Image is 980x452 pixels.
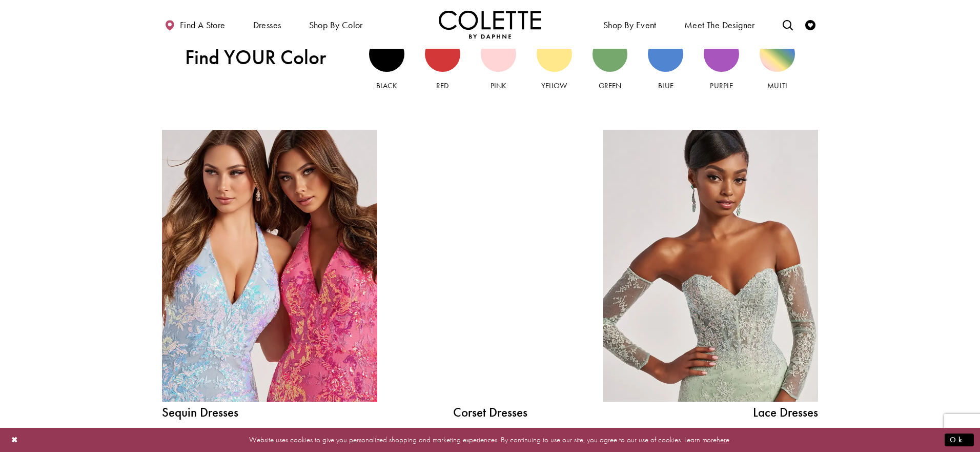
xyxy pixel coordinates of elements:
a: Meet the designer [682,10,758,38]
div: Green view [593,36,628,72]
img: Colette by Daphne [439,10,541,38]
a: Check Wishlist [803,10,818,38]
a: Red view Red [425,36,460,91]
span: Green [599,81,621,91]
a: Blue view Blue [648,36,683,91]
div: Black view [369,36,404,72]
span: Meet the designer [684,20,755,30]
span: Shop By Event [603,20,657,30]
div: Blue view [648,36,683,72]
span: Yellow [541,81,567,91]
a: Purple view Purple [704,36,739,91]
a: Black view Black [369,36,404,91]
span: Red [436,81,448,91]
button: Submit Dialog [945,434,974,446]
span: Shop by color [309,20,363,30]
span: Shop by color [307,10,365,38]
span: Purple [710,81,732,91]
a: Sequin Dresses Related Link [162,130,377,402]
span: Lace Dresses [603,406,818,419]
a: Find a store [162,10,228,38]
span: Shop By Event [601,10,659,38]
span: Pink [491,81,506,91]
div: Pink view [481,36,516,72]
a: here [717,435,729,445]
a: Multi view Multi [760,36,795,91]
div: Red view [425,36,460,72]
p: Website uses cookies to give you personalized shopping and marketing experiences. By continuing t... [74,433,906,447]
a: Corset Dresses [413,406,567,419]
a: Lace Dress Spring 2025 collection Related Link [603,130,818,402]
a: Yellow view Yellow [537,36,572,91]
span: Dresses [251,10,284,38]
a: Visit Home Page [439,10,541,38]
span: Multi [767,81,787,91]
div: Purple view [704,36,739,72]
button: Close Dialog [6,431,24,449]
div: Yellow view [537,36,572,72]
span: Blue [658,81,673,91]
span: Dresses [253,20,281,30]
a: Green view Green [593,36,628,91]
a: Pink view Pink [481,36,516,91]
a: Toggle search [780,10,795,38]
span: Black [376,81,397,91]
span: Sequin Dresses [162,406,377,419]
div: Multi view [760,36,795,72]
span: Find a store [180,20,226,30]
span: Find YOUR Color [185,46,346,69]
